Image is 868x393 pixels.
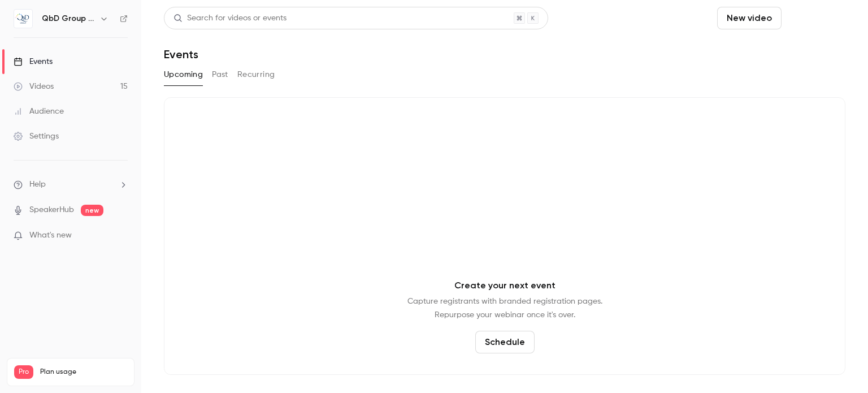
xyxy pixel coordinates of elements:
[173,12,287,24] div: Search for videos or events
[454,279,555,292] p: Create your next event
[14,365,33,379] span: Pro
[14,10,32,28] img: QbD Group ES
[40,368,127,377] span: Plan usage
[786,7,845,29] button: Schedule
[29,204,74,216] a: SpeakerHub
[14,179,128,191] li: help-dropdown-opener
[237,66,275,84] button: Recurring
[42,13,95,24] h6: QbD Group ES
[14,106,64,117] div: Audience
[14,131,59,142] div: Settings
[14,56,53,67] div: Events
[212,66,228,84] button: Past
[164,47,198,61] h1: Events
[114,231,128,241] iframe: Noticeable Trigger
[29,230,72,241] span: What's new
[407,295,602,322] p: Capture registrants with branded registration pages. Repurpose your webinar once it's over.
[164,66,203,84] button: Upcoming
[717,7,782,29] button: New video
[29,179,46,191] span: Help
[475,331,535,353] button: Schedule
[81,205,103,216] span: new
[14,81,54,92] div: Videos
